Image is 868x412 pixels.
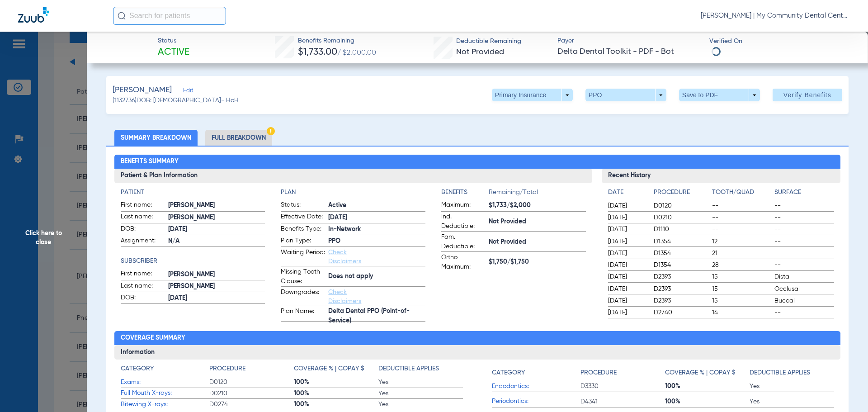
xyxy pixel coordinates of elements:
[281,248,325,266] span: Waiting Period:
[441,200,486,211] span: Maximum:
[774,296,834,305] span: Buccal
[712,188,772,200] app-breakdown-title: Tooth/Quad
[294,400,378,409] span: 100%
[654,284,709,294] span: D2393
[121,256,265,266] h4: Subscriber
[774,260,834,270] span: --
[654,260,709,270] span: D1354
[557,36,702,46] span: Payer
[121,188,265,197] h4: Patient
[158,46,189,59] span: Active
[608,249,646,258] span: [DATE]
[608,308,646,317] span: [DATE]
[281,188,425,197] h4: Plan
[378,364,439,374] h4: Deductible Applies
[580,368,617,378] h4: Procedure
[441,188,489,197] h4: Benefits
[492,382,580,391] span: Endodontics:
[328,272,425,281] span: Does not apply
[114,331,841,346] h2: Coverage Summary
[168,282,265,291] span: [PERSON_NAME]
[774,213,834,222] span: --
[654,308,709,317] span: D2740
[489,188,586,200] span: Remaining/Total
[712,260,772,270] span: 28
[608,284,646,294] span: [DATE]
[750,397,834,406] span: Yes
[294,364,364,374] h4: Coverage % | Copay $
[608,188,646,200] app-breakdown-title: Date
[441,232,486,251] span: Fam. Deductible:
[580,382,665,391] span: D3330
[209,378,294,387] span: D0120
[209,400,294,409] span: D0274
[281,200,325,211] span: Status:
[679,89,760,101] button: Save to PDF
[489,237,586,247] span: Not Provided
[489,257,586,267] span: $1,750/$1,750
[665,397,750,406] span: 100%
[114,130,198,146] li: Summary Breakdown
[121,281,165,292] span: Last name:
[114,345,841,360] h3: Information
[281,212,325,223] span: Effective Date:
[709,37,854,46] span: Verified On
[492,89,573,101] button: Primary Insurance
[774,237,834,246] span: --
[712,296,772,305] span: 15
[281,307,325,321] span: Plan Name:
[654,213,709,222] span: D0210
[773,89,842,101] button: Verify Benefits
[608,188,646,197] h4: Date
[602,169,841,183] h3: Recent History
[774,188,834,200] app-breakdown-title: Surface
[585,89,666,101] button: PPO
[823,369,868,412] iframe: Chat Widget
[298,47,337,57] span: $1,733.00
[209,364,245,374] h4: Procedure
[665,382,750,391] span: 100%
[774,249,834,258] span: --
[774,272,834,281] span: Distal
[267,127,275,135] img: Hazard
[281,267,325,286] span: Missing Tooth Clause:
[774,225,834,234] span: --
[168,270,265,279] span: [PERSON_NAME]
[328,289,361,304] a: Check Disclaimers
[121,224,165,235] span: DOB:
[113,7,226,25] input: Search for patients
[750,368,810,378] h4: Deductible Applies
[608,225,646,234] span: [DATE]
[121,200,165,211] span: First name:
[114,169,592,183] h3: Patient & Plan Information
[712,249,772,258] span: 21
[114,155,841,169] h2: Benefits Summary
[665,368,736,378] h4: Coverage % | Copay $
[712,284,772,294] span: 15
[121,236,165,247] span: Assignment:
[783,91,831,99] span: Verify Benefits
[712,188,772,197] h4: Tooth/Quad
[121,400,209,409] span: Bitewing X-rays:
[281,236,325,247] span: Plan Type:
[168,237,265,246] span: N/A
[489,201,586,210] span: $1,733/$2,000
[712,237,772,246] span: 12
[750,382,834,391] span: Yes
[378,400,463,409] span: Yes
[608,213,646,222] span: [DATE]
[712,213,772,222] span: --
[456,48,504,56] span: Not Provided
[209,389,294,398] span: D0210
[281,224,325,235] span: Benefits Type:
[492,368,525,378] h4: Category
[654,225,709,234] span: D1110
[608,201,646,210] span: [DATE]
[557,46,702,57] span: Delta Dental Toolkit - PDF - Bot
[608,296,646,305] span: [DATE]
[328,225,425,234] span: In-Network
[378,364,463,377] app-breakdown-title: Deductible Applies
[205,130,272,146] li: Full Breakdown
